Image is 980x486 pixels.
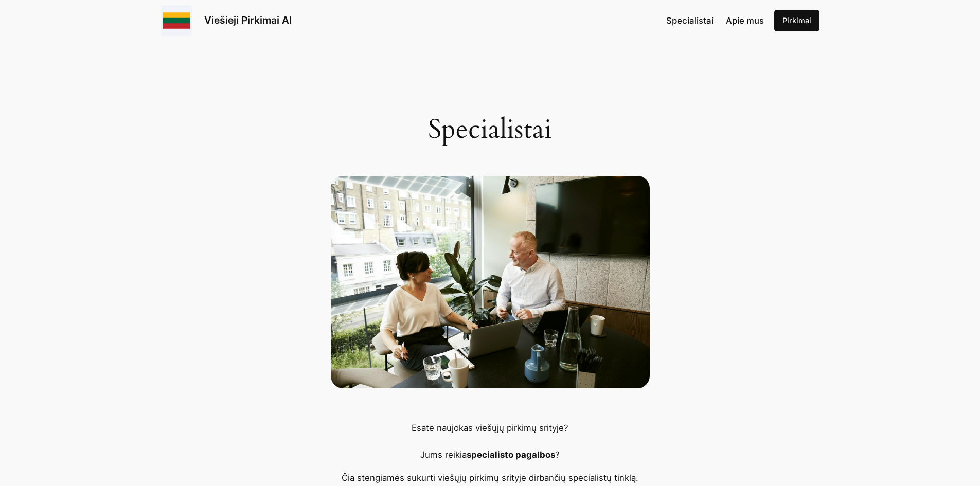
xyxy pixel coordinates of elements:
[467,449,555,460] strong: specialisto pagalbos
[331,421,650,461] p: Esate naujokas viešųjų pirkimų srityje? Jums reikia ?
[331,114,650,145] h1: Specialistai
[726,14,764,27] a: Apie mus
[331,176,650,388] : man and woman discussing and sharing ideas
[666,14,714,27] a: Specialistai
[331,471,650,484] p: Čia stengiamės sukurti viešųjų pirkimų srityje dirbančių specialistų tinklą.
[204,14,292,26] a: Viešieji Pirkimai AI
[726,15,764,26] span: Apie mus
[666,15,714,26] span: Specialistai
[161,5,192,36] img: Viešieji pirkimai logo
[666,14,764,27] nav: Navigation
[774,10,819,31] a: Pirkimai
